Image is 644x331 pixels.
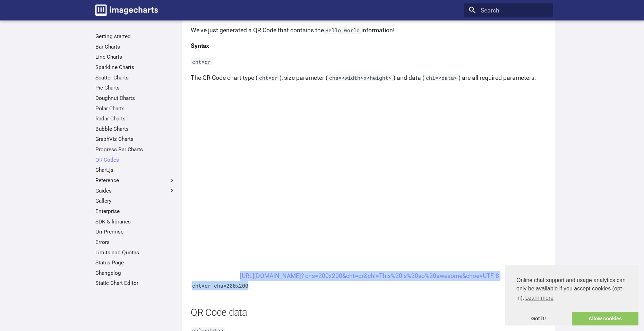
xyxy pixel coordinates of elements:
[95,218,175,225] a: SDK & libraries
[95,84,175,91] a: Pie Charts
[191,73,549,83] p: The QR Code chart type ( ), size parameter ( ) and data ( ) are all required parameters.
[95,259,175,266] a: Status Page
[95,167,175,173] a: Chart.js
[191,58,213,65] code: cht=qr
[524,293,555,303] a: learn more about cookies
[95,115,175,122] a: Radar Charts
[240,272,499,279] a: [URL][DOMAIN_NAME]? chs=200x200&cht=qr&chl=This%20is%20so%20awesome&choe=UTF-8
[95,156,175,163] a: QR Codes
[516,276,627,303] span: Online chat support and usage analytics can only be available if you accept cookies (opt-in).
[95,270,175,277] a: Changelog
[95,33,175,40] a: Getting started
[191,41,549,51] h4: Syntax
[95,74,175,81] a: Scatter Charts
[258,74,280,81] code: cht=qr
[95,5,158,16] img: logo
[572,312,638,326] a: allow cookies
[95,126,175,133] a: Bubble Charts
[95,146,175,153] a: Progress Bar Charts
[464,3,553,17] input: Search
[191,25,549,35] p: We've just generated a QR Code that contains the information!
[95,280,175,287] a: Static Chart Editor
[191,282,250,289] code: cht=qr chs=200x200
[95,53,175,60] a: Line Charts
[328,74,393,81] code: chs=<width>x<height>
[95,208,175,215] a: Enterprise
[95,239,175,246] a: Errors
[95,136,175,143] a: GraphViz Charts
[191,306,549,320] h2: QR Code data
[95,228,175,235] a: On Premise
[95,95,175,102] a: Doughnut Charts
[92,1,161,19] a: Image-Charts documentation
[95,64,175,71] a: Sparkline Charts
[95,177,175,184] label: Reference
[95,43,175,50] a: Bar Charts
[505,312,572,326] a: dismiss cookie message
[324,27,361,34] code: Hello world
[424,74,459,81] code: chl=<data>
[505,265,638,325] div: cookieconsent
[95,105,175,112] a: Polar Charts
[95,197,175,204] a: Gallery
[95,249,175,256] a: Limits and Quotas
[95,187,175,194] label: Guides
